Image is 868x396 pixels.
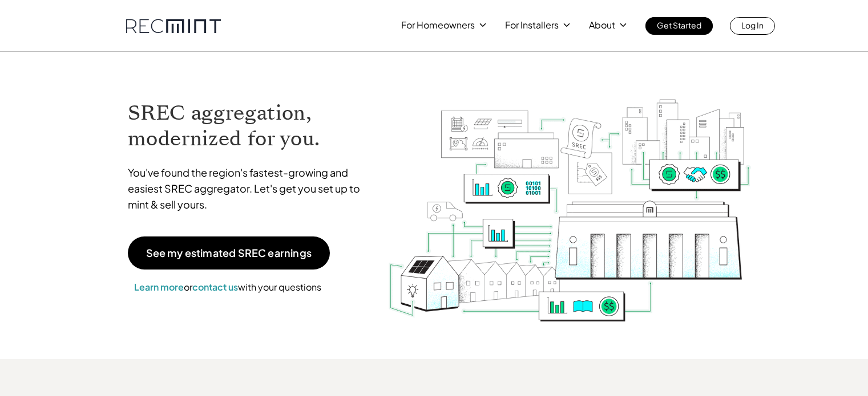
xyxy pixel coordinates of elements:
[645,17,713,35] a: Get Started
[128,236,330,270] a: See my estimated SREC earnings
[401,17,475,33] p: For Homeowners
[128,165,371,213] p: You've found the region's fastest-growing and easiest SREC aggregator. Let's get you set up to mi...
[741,17,764,33] p: Log In
[146,248,312,258] p: See my estimated SREC earnings
[192,281,238,293] a: contact us
[134,281,184,293] a: Learn more
[730,17,775,35] a: Log In
[128,100,371,152] h1: SREC aggregation, modernized for you.
[128,280,328,295] p: or with your questions
[505,17,559,33] p: For Installers
[657,17,701,33] p: Get Started
[387,69,752,325] img: RECmint value cycle
[589,17,615,33] p: About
